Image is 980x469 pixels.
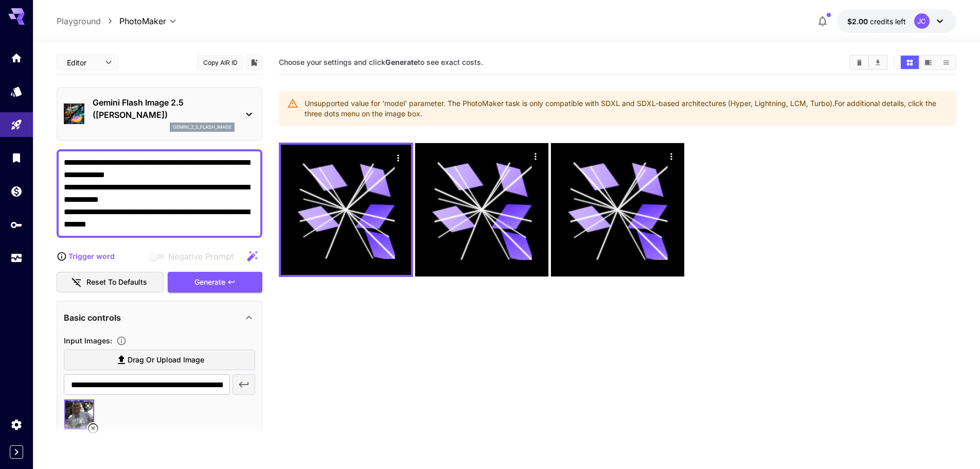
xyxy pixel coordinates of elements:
div: Usage [10,252,23,265]
button: Add to library [250,56,259,68]
div: Wallet [10,185,23,198]
div: Show media in grid viewShow media in video viewShow media in list view [900,55,956,70]
p: Trigger word [68,251,115,262]
span: Editor [67,57,99,68]
button: Download All [869,56,887,69]
div: Unsupported value for 'model' parameter. The PhotoMaker task is only compatible with SDXL and SDX... [305,94,948,123]
div: Models [10,85,23,98]
p: Basic controls [64,311,121,324]
div: Basic controls [64,305,255,330]
div: API Keys [10,218,23,231]
div: Actions [528,148,543,164]
p: Gemini Flash Image 2.5 ([PERSON_NAME]) [93,96,235,121]
div: Home [10,51,23,64]
button: Expand sidebar [10,445,23,459]
div: JC [914,13,930,29]
p: gemini_2_5_flash_image [173,124,231,131]
nav: breadcrumb [57,15,119,27]
div: Actions [390,150,406,165]
a: Playground [57,15,101,27]
button: Show media in list view [937,56,955,69]
span: PhotoMaker [119,15,166,27]
button: $2.00JC [837,9,956,33]
button: Upload a reference image to guide the result. This is needed for Image-to-Image or Inpainting. Su... [112,336,131,346]
div: Clear AllDownload All [849,55,888,70]
button: Show media in grid view [901,56,919,69]
b: Generate [385,58,418,66]
span: $2.00 [847,17,870,26]
span: Input Images : [64,336,112,345]
span: Negative prompts are not compatible with the selected model. [148,250,242,263]
div: Library [10,151,23,164]
button: Show media in video view [919,56,937,69]
div: Actions [664,148,679,164]
button: Trigger word [57,246,115,267]
span: Drag or upload image [128,354,204,367]
div: Settings [10,418,23,431]
button: Clear All [850,56,868,69]
button: Copy AIR ID [197,55,243,70]
label: Drag or upload image [64,350,255,371]
div: $2.00 [847,16,906,27]
span: Negative Prompt [168,250,234,263]
button: Generate [168,272,262,293]
button: Reset to defaults [57,272,164,293]
div: Gemini Flash Image 2.5 ([PERSON_NAME])gemini_2_5_flash_image [64,92,255,136]
div: Playground [10,118,23,131]
span: Generate [194,276,225,289]
span: Choose your settings and click to see exact costs. [279,58,483,66]
span: credits left [870,17,906,26]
